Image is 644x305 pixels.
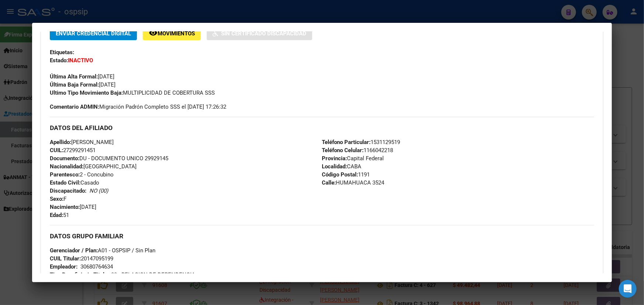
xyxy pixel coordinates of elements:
span: CABA [322,163,362,170]
span: Movimientos [158,30,195,37]
span: Sin Certificado Discapacidad [221,30,306,37]
strong: Documento: [50,155,79,162]
button: Sin Certificado Discapacidad [207,27,312,40]
span: Casado [50,179,99,186]
h3: DATOS DEL AFILIADO [50,124,594,132]
span: A01 - OSPSIP / Sin Plan [50,247,155,254]
strong: Calle: [322,179,336,186]
strong: CUIL: [50,147,63,154]
strong: Etiquetas: [50,49,74,56]
strong: Teléfono Celular: [322,147,364,154]
span: MULTIPLICIDAD DE COBERTURA SSS [50,90,215,96]
span: DU - DOCUMENTO UNICO 29929145 [50,155,168,162]
strong: Código Postal: [322,171,358,178]
span: Enviar Credencial Digital [56,30,131,37]
span: 1166042218 [322,147,393,154]
strong: Edad: [50,212,63,218]
strong: Localidad: [322,163,347,170]
button: Enviar Credencial Digital [50,27,137,40]
i: NO (00) [89,187,108,194]
strong: Gerenciador / Plan: [50,247,98,254]
span: [DATE] [50,81,116,88]
span: 2 - Concubino [50,171,114,178]
strong: Parentesco: [50,171,80,178]
h3: DATOS GRUPO FAMILIAR [50,232,594,240]
span: 00 - RELACION DE DEPENDENCIA [50,271,195,278]
span: [PERSON_NAME] [50,139,114,146]
strong: Provincia: [322,155,347,162]
strong: Nacimiento: [50,204,80,210]
strong: Comentario ADMIN: [50,104,99,110]
span: 20147095199 [50,255,113,262]
strong: Estado: [50,57,68,64]
strong: Estado Civil: [50,179,80,186]
strong: INACTIVO [68,57,93,64]
span: [DATE] [50,73,114,80]
strong: Sexo: [50,196,63,202]
strong: Ultimo Tipo Movimiento Baja: [50,90,123,96]
div: 30680764634 [80,263,113,271]
span: Capital Federal [322,155,384,162]
span: 1531129519 [322,139,400,146]
span: 27299291451 [50,147,96,154]
mat-icon: remove_red_eye [149,28,158,37]
span: 51 [50,212,69,218]
span: [DATE] [50,204,96,210]
span: HUMAHUACA 3524 [322,179,385,186]
strong: Apellido: [50,139,71,146]
strong: CUIL Titular: [50,255,81,262]
strong: Última Baja Formal: [50,81,99,88]
strong: Teléfono Particular: [322,139,371,146]
span: Migración Padrón Completo SSS el [DATE] 17:26:32 [50,103,226,111]
strong: Discapacitado: [50,187,86,194]
div: Open Intercom Messenger [619,280,637,298]
span: [GEOGRAPHIC_DATA] [50,163,137,170]
span: 1191 [322,171,370,178]
button: Movimientos [143,27,201,40]
strong: Nacionalidad: [50,163,83,170]
strong: Última Alta Formal: [50,73,98,80]
strong: Empleador: [50,263,78,270]
strong: Tipo Beneficiario Titular: [50,271,111,278]
span: F [50,196,66,202]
